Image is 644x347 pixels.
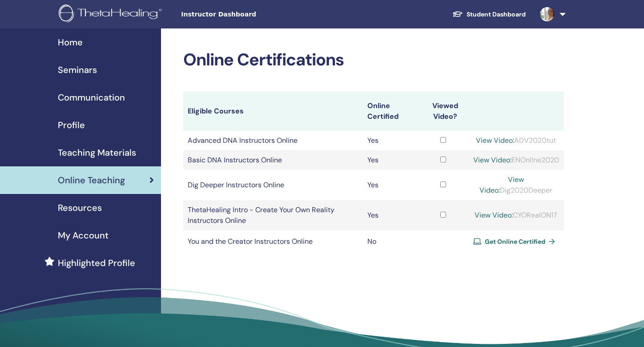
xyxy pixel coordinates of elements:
[540,7,554,21] img: default.jpg
[183,92,363,131] th: Eligible Courses
[363,131,418,150] td: Yes
[58,229,109,242] span: My Account
[418,92,468,131] th: Viewed Video?
[58,173,125,187] span: Online Teaching
[181,10,314,19] span: Instructor Dashboard
[452,10,463,18] img: graduation-cap-white.svg
[58,146,136,159] span: Teaching Materials
[58,118,85,132] span: Profile
[363,170,418,200] td: Yes
[473,210,559,221] div: CYORealON17
[445,6,533,23] a: Student Dashboard
[473,155,511,165] a: View Video:
[183,150,363,170] td: Basic DNA Instructors Online
[479,175,524,195] a: View Video:
[485,238,545,246] span: Get Online Certified
[473,155,559,165] div: ENOnl!ne2020
[58,201,102,214] span: Resources
[183,170,363,200] td: Dig Deeper Instructors Online
[59,4,165,24] img: logo.png
[473,174,559,196] div: Dig2020Deeper
[58,91,125,104] span: Communication
[475,210,513,220] a: View Video:
[363,150,418,170] td: Yes
[58,256,135,270] span: Highlighted Profile
[183,50,564,70] h2: Online Certifications
[473,135,559,146] div: ADV2020tut
[363,230,418,253] td: No
[476,136,514,145] a: View Video:
[58,36,83,49] span: Home
[183,230,363,253] td: You and the Creator Instructors Online
[183,131,363,150] td: Advanced DNA Instructors Online
[183,200,363,230] td: ThetaHealing Intro - Create Your Own Reality Instructors Online
[363,92,418,131] th: Online Certified
[58,63,97,77] span: Seminars
[363,200,418,230] td: Yes
[473,235,559,248] a: Get Online Certified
